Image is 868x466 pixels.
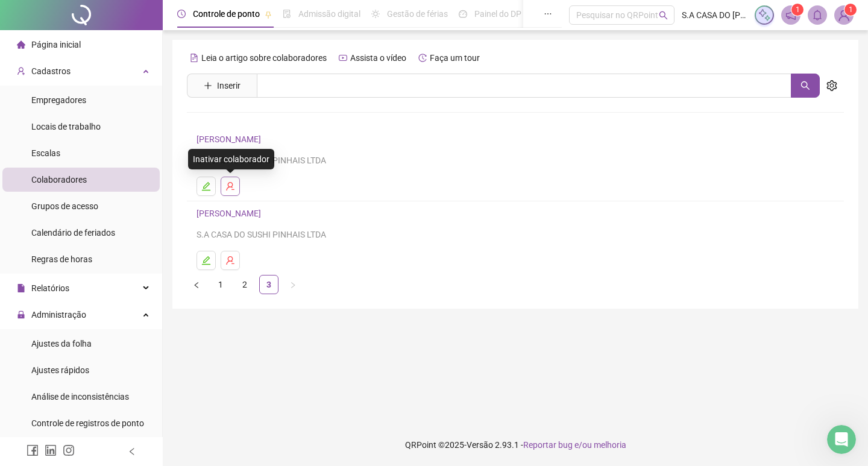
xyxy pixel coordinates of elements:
[31,310,86,320] span: Administração
[204,81,212,90] span: plus
[197,228,834,241] div: S.A CASA DO SUSHI PINHAIS LTDA
[544,10,552,18] span: ellipsis
[283,275,303,294] button: right
[187,275,206,294] li: Página anterior
[31,254,92,264] span: Regras de horas
[45,444,57,456] span: linkedin
[197,209,265,218] a: [PERSON_NAME]
[812,10,823,20] span: bell
[17,284,25,292] span: file
[187,275,206,294] button: left
[474,9,521,19] span: Painel do DP
[523,440,626,450] span: Reportar bug e/ou melhoria
[758,8,771,22] img: sparkle-icon.fc2bf0ac1784a2077858766a79e2daf3.svg
[31,201,98,211] span: Grupos de acesso
[785,10,796,20] span: notification
[190,54,198,62] span: file-text
[31,175,87,184] span: Colaboradores
[659,11,668,20] span: search
[17,67,25,75] span: user-add
[217,79,241,92] span: Inserir
[31,283,69,293] span: Relatórios
[225,256,235,265] span: user-delete
[128,447,136,456] span: left
[339,54,347,62] span: youtube
[31,418,144,428] span: Controle de registros de ponto
[27,444,39,456] span: facebook
[201,181,211,191] span: edit
[459,10,467,18] span: dashboard
[350,53,406,63] span: Assista o vídeo
[835,6,853,24] img: 74198
[31,365,89,375] span: Ajustes rápidos
[826,80,837,91] span: setting
[194,76,250,95] button: Inserir
[371,10,380,18] span: sun
[63,444,75,456] span: instagram
[211,275,230,294] li: 1
[17,310,25,319] span: lock
[467,440,493,450] span: Versão
[31,122,101,131] span: Locais de trabalho
[236,276,254,294] a: 2
[844,4,857,16] sup: Atualize o seu contato no menu Meus Dados
[193,282,200,289] span: left
[17,40,25,49] span: home
[791,4,804,16] sup: 1
[430,53,480,63] span: Faça um tour
[260,276,278,294] a: 3
[31,40,81,49] span: Página inicial
[31,228,115,238] span: Calendário de feriados
[682,8,747,22] span: S.A CASA DO [PERSON_NAME]
[31,66,71,76] span: Cadastros
[197,134,265,144] a: [PERSON_NAME]
[212,276,230,294] a: 1
[235,275,254,294] li: 2
[31,148,60,158] span: Escalas
[188,149,274,169] div: Inativar colaborador
[827,425,856,454] iframe: Intercom live chat
[177,10,186,18] span: clock-circle
[849,5,853,14] span: 1
[298,9,360,19] span: Admissão digital
[387,9,448,19] span: Gestão de férias
[201,53,327,63] span: Leia o artigo sobre colaboradores
[31,95,86,105] span: Empregadores
[201,256,211,265] span: edit
[31,392,129,401] span: Análise de inconsistências
[289,282,297,289] span: right
[800,81,810,90] span: search
[259,275,278,294] li: 3
[796,5,800,14] span: 1
[197,154,834,167] div: S.A CASA DO SUSHI PINHAIS LTDA
[193,9,260,19] span: Controle de ponto
[283,10,291,18] span: file-done
[163,424,868,466] footer: QRPoint © 2025 - 2.93.1 -
[225,181,235,191] span: user-delete
[265,11,272,18] span: pushpin
[418,54,427,62] span: history
[31,339,92,348] span: Ajustes da folha
[283,275,303,294] li: Próxima página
